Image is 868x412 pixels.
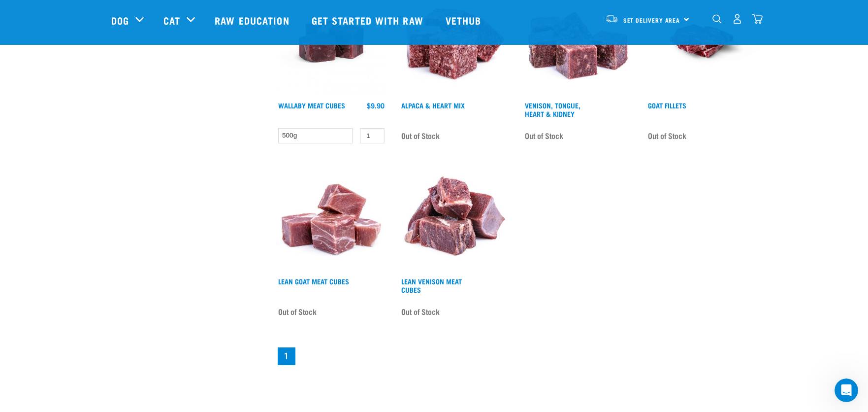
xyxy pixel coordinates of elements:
img: user.png [732,14,742,24]
a: Vethub [436,0,494,40]
iframe: Intercom live chat [835,378,858,402]
span: Out of Stock [401,128,440,143]
img: home-icon@2x.png [752,14,763,24]
span: Set Delivery Area [623,18,680,22]
div: $9.90 [367,102,385,109]
a: Lean Venison Meat Cubes [401,279,462,291]
a: Raw Education [205,0,301,40]
img: 1181 Wild Venison Meat Cubes Boneless 01 [399,161,511,273]
input: 1 [360,128,385,143]
span: Out of Stock [278,304,317,319]
a: Cat [163,13,180,28]
a: Goat Fillets [648,103,686,107]
a: Wallaby Meat Cubes [278,103,345,107]
span: Out of Stock [525,128,563,143]
a: Page 1 [278,347,295,365]
img: 1184 Wild Goat Meat Cubes Boneless 01 [276,161,387,273]
a: Get started with Raw [302,0,436,40]
span: Out of Stock [401,304,440,319]
a: Venison, Tongue, Heart & Kidney [525,103,580,115]
img: van-moving.png [605,14,618,23]
img: home-icon-1@2x.png [712,14,722,24]
a: Alpaca & Heart Mix [401,103,465,107]
nav: pagination [276,345,757,367]
a: Dog [111,13,129,28]
span: Out of Stock [648,128,686,143]
a: Lean Goat Meat Cubes [278,279,349,283]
